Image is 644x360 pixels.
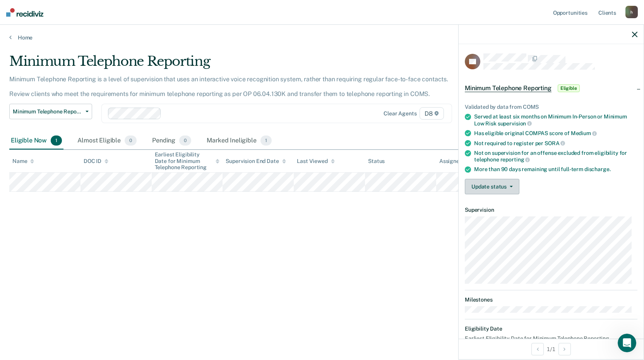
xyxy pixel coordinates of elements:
[125,135,137,146] span: 0
[474,140,637,147] div: Not required to register per
[368,158,385,165] div: Status
[439,158,476,165] div: Assigned to
[205,132,273,149] div: Marked Ineligible
[6,8,43,17] img: Recidiviz
[465,335,637,342] dt: Earliest Eligibility Date for Minimum Telephone Reporting
[9,53,492,75] div: Minimum Telephone Reporting
[155,151,220,171] div: Earliest Eligibility Date for Minimum Telephone Reporting
[474,150,637,163] div: Not on supervision for an offense excluded from eligibility for telephone
[474,113,637,127] div: Served at least six months on Minimum In-Person or Minimum Low Risk
[558,84,580,92] span: Eligible
[465,207,637,213] dt: Supervision
[465,104,637,110] div: Validated by data from COMS
[545,140,565,146] span: SORA
[384,110,416,117] div: Clear agents
[618,334,636,352] iframe: Intercom live chat
[465,326,637,332] dt: Eligibility Date
[584,166,611,172] span: discharge.
[12,158,34,165] div: Name
[465,179,519,194] button: Update status
[13,108,82,115] span: Minimum Telephone Reporting
[465,297,637,303] dt: Milestones
[9,75,448,98] p: Minimum Telephone Reporting is a level of supervision that uses an interactive voice recognition ...
[498,120,532,127] span: supervision
[297,158,334,165] div: Last Viewed
[531,343,544,355] button: Previous Opportunity
[459,339,644,359] div: 1 / 1
[420,107,444,120] span: D8
[465,84,552,92] span: Minimum Telephone Reporting
[459,76,644,101] div: Minimum Telephone ReportingEligible
[571,130,597,136] span: Medium
[474,166,637,173] div: More than 90 days remaining until full-term
[151,132,193,149] div: Pending
[76,132,138,149] div: Almost Eligible
[558,343,571,355] button: Next Opportunity
[625,6,638,18] div: h
[500,156,530,163] span: reporting
[51,135,62,146] span: 1
[474,130,637,137] div: Has eligible original COMPAS score of
[9,34,635,41] a: Home
[84,158,108,165] div: DOC ID
[226,158,286,165] div: Supervision End Date
[179,135,191,146] span: 0
[260,135,272,146] span: 1
[9,132,63,149] div: Eligible Now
